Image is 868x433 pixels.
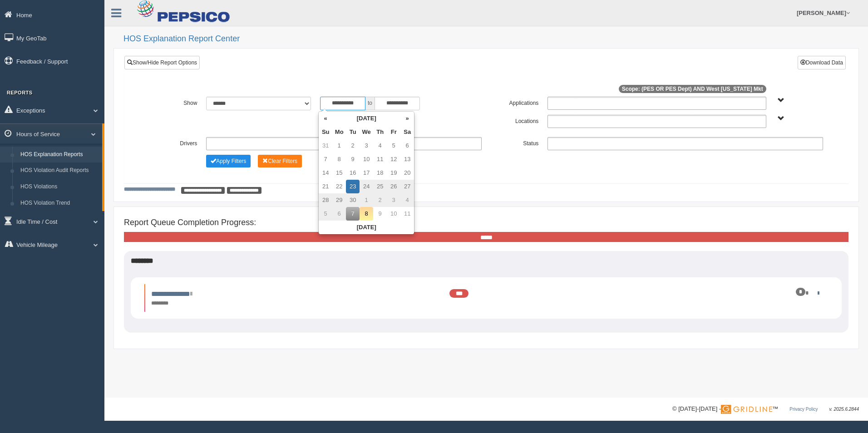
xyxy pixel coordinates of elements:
[486,115,543,126] label: Locations
[16,162,102,179] a: HOS Violation Audit Reports
[387,180,400,193] td: 26
[319,166,332,180] td: 14
[789,407,818,412] a: Privacy Policy
[387,153,400,166] td: 12
[486,137,543,148] label: Status
[332,193,346,207] td: 29
[400,125,414,139] th: Sa
[619,85,766,93] span: Scope: (PES OR PES Dept) AND West [US_STATE] Mkt
[373,139,387,153] td: 4
[829,407,859,412] span: v. 2025.6.2844
[319,112,332,125] th: «
[332,139,346,153] td: 1
[360,139,373,153] td: 3
[16,195,102,212] a: HOS Violation Trend
[346,166,360,180] td: 16
[721,405,772,414] img: Gridline
[346,193,360,207] td: 30
[346,139,360,153] td: 2
[124,56,200,69] a: Show/Hide Report Options
[145,137,202,148] label: Drivers
[144,284,828,312] li: Expand
[332,180,346,193] td: 22
[332,207,346,221] td: 6
[332,125,346,139] th: Mo
[319,125,332,139] th: Su
[373,125,387,139] th: Th
[400,139,414,153] td: 6
[332,153,346,166] td: 8
[332,166,346,180] td: 15
[360,166,373,180] td: 17
[319,139,332,153] td: 31
[258,155,302,167] button: Change Filter Options
[16,179,102,195] a: HOS Violations
[319,207,332,221] td: 5
[672,404,859,414] div: © [DATE]-[DATE] - ™
[206,155,251,167] button: Change Filter Options
[319,221,414,234] th: [DATE]
[346,207,360,221] td: 7
[387,207,400,221] td: 10
[332,112,400,125] th: [DATE]
[124,218,848,227] h4: Report Queue Completion Progress:
[373,180,387,193] td: 25
[360,193,373,207] td: 1
[319,180,332,193] td: 21
[387,193,400,207] td: 3
[360,153,373,166] td: 10
[360,125,373,139] th: We
[373,153,387,166] td: 11
[400,112,414,125] th: »
[360,207,373,221] td: 8
[400,193,414,207] td: 4
[319,193,332,207] td: 28
[123,34,859,44] h2: HOS Explanation Report Center
[346,125,360,139] th: Tu
[400,166,414,180] td: 20
[400,207,414,221] td: 11
[319,153,332,166] td: 7
[360,180,373,193] td: 24
[373,207,387,221] td: 9
[387,139,400,153] td: 5
[365,97,375,110] span: to
[400,180,414,193] td: 27
[798,56,846,69] button: Download Data
[387,166,400,180] td: 19
[387,125,400,139] th: Fr
[373,166,387,180] td: 18
[346,180,360,193] td: 23
[373,193,387,207] td: 2
[16,147,102,163] a: HOS Explanation Reports
[346,153,360,166] td: 9
[145,97,202,108] label: Show
[486,97,543,108] label: Applications
[400,153,414,166] td: 13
